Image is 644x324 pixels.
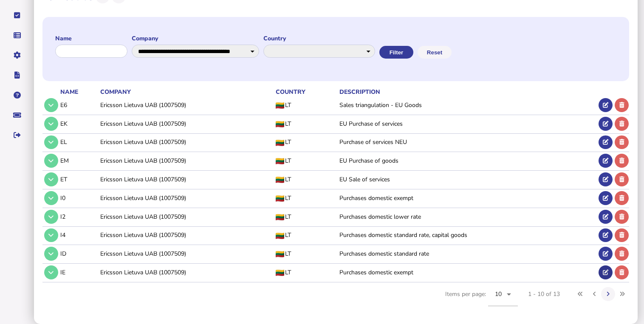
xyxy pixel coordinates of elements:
[59,87,99,96] th: Name
[276,158,284,164] img: LT flag
[59,245,99,262] td: ID
[8,86,26,104] button: Help pages
[276,177,284,183] img: LT flag
[615,98,629,112] button: Delete tax code
[601,287,615,301] button: Next page
[276,88,337,96] div: Country
[276,157,337,165] div: LT
[276,102,284,109] img: LT flag
[599,98,613,112] button: Edit tax code
[44,228,58,242] button: Tax code details
[615,228,629,242] button: Delete tax code
[276,250,337,258] div: LT
[573,287,588,301] button: First page
[338,152,597,169] td: EU Purchase of goods
[599,228,613,242] button: Edit tax code
[599,154,613,168] button: Edit tax code
[8,26,26,44] button: Data manager
[8,106,26,124] button: Raise a support ticket
[8,6,26,24] button: Tasks
[338,87,597,96] th: Description
[276,101,337,109] div: LT
[99,189,274,206] td: Ericsson Lietuva UAB (1007509)
[528,290,560,298] div: 1 - 10 of 13
[418,46,452,59] button: Reset
[99,208,274,225] td: Ericsson Lietuva UAB (1007509)
[44,172,58,186] button: Tax code details
[99,133,274,151] td: Ericsson Lietuva UAB (1007509)
[615,154,629,168] button: Delete tax code
[44,265,58,279] button: Tax code details
[99,264,274,281] td: Ericsson Lietuva UAB (1007509)
[338,245,597,262] td: Purchases domestic standard rate
[615,287,629,301] button: Last page
[276,231,337,239] div: LT
[276,121,284,127] img: LT flag
[99,226,274,244] td: Ericsson Lietuva UAB (1007509)
[599,265,613,279] button: Edit tax code
[14,35,21,36] i: Data manager
[276,195,284,202] img: LT flag
[44,117,58,131] button: Tax code details
[276,175,337,183] div: LT
[55,34,127,42] label: Name
[615,135,629,149] button: Delete tax code
[276,233,284,239] img: LT flag
[59,208,99,225] td: I2
[8,126,26,144] button: Sign out
[445,282,518,316] div: Items per page:
[44,98,58,112] button: Tax code details
[599,135,613,149] button: Edit tax code
[44,210,58,224] button: Tax code details
[599,247,613,261] button: Edit tax code
[276,270,284,276] img: LT flag
[99,115,274,132] td: Ericsson Lietuva UAB (1007509)
[276,120,337,128] div: LT
[615,247,629,261] button: Delete tax code
[263,34,375,42] label: Country
[495,290,502,298] span: 10
[615,191,629,205] button: Delete tax code
[379,46,413,59] button: Filter
[8,66,26,84] button: Developer hub links
[59,171,99,188] td: ET
[338,133,597,151] td: Purchase of services NEU
[338,171,597,188] td: EU Sale of services
[599,117,613,131] button: Edit tax code
[99,245,274,262] td: Ericsson Lietuva UAB (1007509)
[276,138,337,146] div: LT
[276,140,284,146] img: LT flag
[59,189,99,206] td: I0
[59,115,99,132] td: EK
[488,282,518,316] mat-form-field: Change page size
[59,264,99,281] td: IE
[599,191,613,205] button: Edit tax code
[338,226,597,244] td: Purchases domestic standard rate, capital goods
[338,115,597,132] td: EU Purchase of services
[99,96,274,114] td: Ericsson Lietuva UAB (1007509)
[44,154,58,168] button: Tax code details
[615,117,629,131] button: Delete tax code
[338,264,597,281] td: Purchases domestic exempt
[599,210,613,224] button: Edit tax code
[338,96,597,114] td: Sales triangulation - EU Goods
[59,152,99,169] td: EM
[132,34,259,42] label: Company
[276,214,284,220] img: LT flag
[276,213,337,221] div: LT
[276,268,337,276] div: LT
[99,152,274,169] td: Ericsson Lietuva UAB (1007509)
[59,226,99,244] td: I4
[338,208,597,225] td: Purchases domestic lower rate
[615,210,629,224] button: Delete tax code
[276,194,337,202] div: LT
[588,287,602,301] button: Previous page
[59,133,99,151] td: EL
[615,265,629,279] button: Delete tax code
[99,171,274,188] td: Ericsson Lietuva UAB (1007509)
[59,96,99,114] td: E6
[44,191,58,205] button: Tax code details
[44,135,58,149] button: Tax code details
[8,46,26,64] button: Manage settings
[338,189,597,206] td: Purchases domestic exempt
